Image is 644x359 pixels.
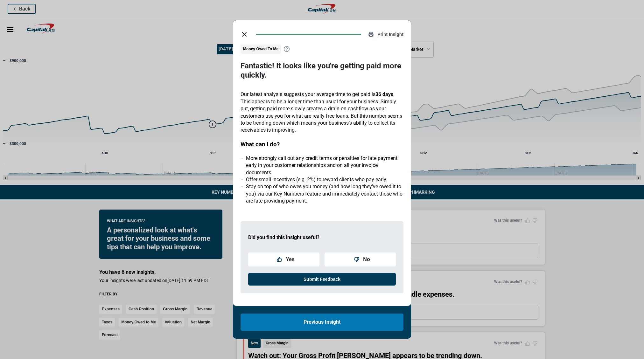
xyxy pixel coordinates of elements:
[246,183,403,204] li: Stay on top of who owes you money (and how long they’ve owed it to you) via our Key Numbers featu...
[241,61,403,80] h3: Fantastic! It looks like you're getting paid more quickly.
[361,32,403,37] button: Print Insight
[241,45,290,54] button: Money Owed To Me
[246,176,403,183] li: Offer small incentives (e.g. 2%) to reward clients who pay early.
[248,273,396,286] button: Submit Feedback
[375,91,393,97] strong: 36 days
[241,91,403,134] p: Our latest analysis suggests your average time to get paid is . This appears to be a longer time ...
[248,234,319,240] strong: Did you find this insight useful?
[325,252,396,266] button: No
[248,252,319,266] button: Yes
[238,28,251,41] button: close dialog
[241,314,403,331] button: Previous Insight
[241,140,403,148] h3: What can I do?
[241,45,281,54] span: Money Owed To Me
[246,155,403,176] li: More strongly call out any credit terms or penalties for late payment early in your customer rela...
